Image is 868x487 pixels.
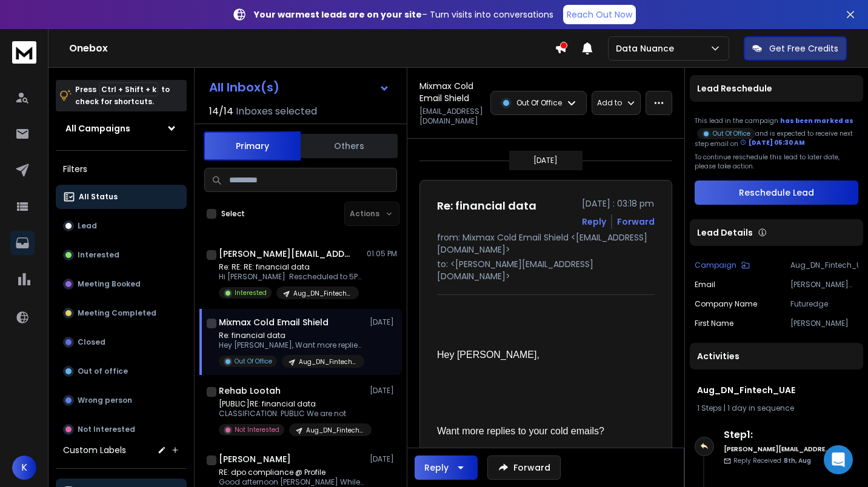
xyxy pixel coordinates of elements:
h1: All Campaigns [65,122,130,134]
p: [PUBLIC]RE: financial data [219,399,364,409]
p: Get Free Credits [769,42,838,55]
div: Forward [617,216,655,228]
p: Re: financial data [219,331,364,340]
div: Reply [424,462,449,474]
p: Aug_DN_Fintech_UAE [306,426,364,435]
div: Want more replies to your cold emails? [437,425,645,438]
p: to: <[PERSON_NAME][EMAIL_ADDRESS][DOMAIN_NAME]> [437,258,655,282]
span: Ctrl + Shift + k [99,82,158,96]
p: Wrong person [78,396,132,405]
button: All Inbox(s) [199,75,399,99]
span: 1 Steps [697,403,722,413]
p: Campaign [695,260,736,270]
span: 14 / 14 [209,104,233,119]
div: This lead in the campaign and is expected to receive next step email on [695,116,858,148]
p: Out Of Office [235,357,272,366]
span: has been marked as [780,116,853,125]
p: Good afternoon [PERSON_NAME] While Profile [219,477,364,487]
h6: [PERSON_NAME][EMAIL_ADDRESS][DOMAIN_NAME] [724,445,830,454]
div: | [697,403,856,413]
p: Hi [PERSON_NAME] Rescheduled to 5PM [GEOGRAPHIC_DATA] [219,272,364,282]
h1: [PERSON_NAME] [219,453,291,465]
button: Others [301,133,398,159]
button: K [12,456,36,480]
span: 1 day in sequence [727,403,794,413]
p: Lead Details [697,227,753,239]
p: [DATE] [533,156,558,165]
button: All Campaigns [56,116,187,141]
p: [PERSON_NAME] [790,319,858,328]
p: Futuredge [790,299,858,309]
p: Lead Reschedule [697,82,772,94]
p: Re: RE: RE: financial data [219,262,364,272]
div: Activities [690,343,863,369]
h1: Onebox [69,41,555,56]
p: from: Mixmax Cold Email Shield <[EMAIL_ADDRESS][DOMAIN_NAME]> [437,231,655,256]
button: Wrong person [56,388,187,412]
p: [EMAIL_ADDRESS][DOMAIN_NAME] [419,107,483,126]
p: Interested [235,288,267,297]
p: Interested [78,250,119,260]
button: Not Interested [56,417,187,442]
button: Meeting Booked [56,272,187,296]
h1: Re: financial data [437,197,536,214]
p: Aug_DN_Fintech_UAE [790,260,858,270]
button: Reply [415,456,478,480]
p: Aug_DN_Fintech_UAE [293,289,352,298]
p: – Turn visits into conversations [254,8,553,21]
button: Get Free Credits [744,36,847,61]
p: 01:05 PM [367,249,397,259]
h1: Rehab Lootah [219,385,281,397]
p: Company Name [695,299,757,309]
button: Reschedule Lead [695,181,858,205]
button: Interested [56,243,187,267]
h1: All Inbox(s) [209,81,279,93]
h1: Aug_DN_Fintech_UAE [697,384,856,396]
p: Meeting Completed [78,308,156,318]
h3: Filters [56,161,187,177]
label: Select [221,209,245,219]
button: Out of office [56,359,187,383]
h1: [PERSON_NAME][EMAIL_ADDRESS][PERSON_NAME][DOMAIN_NAME] [219,248,352,260]
a: Reach Out Now [563,5,636,24]
button: Campaign [695,260,750,270]
div: Open Intercom Messenger [824,445,853,474]
p: Hey [PERSON_NAME], Want more replies to [219,340,364,350]
p: Not Interested [78,425,135,434]
p: Out Of Office [713,129,750,138]
p: Aug_DN_Fintech_UAE [299,357,357,366]
p: Lead [78,221,97,231]
h1: Mixmax Cold Email Shield [419,80,483,104]
p: [DATE] : 03:18 pm [582,197,655,210]
p: CLASSIFICATION: PUBLIC We are not [219,409,364,419]
h1: Mixmax Cold Email Shield [219,316,329,328]
div: Hey [PERSON_NAME], [437,349,645,362]
img: logo [12,41,36,64]
p: [DATE] [370,386,397,396]
button: Closed [56,330,187,354]
p: Meeting Booked [78,279,141,289]
p: First Name [695,319,733,328]
div: [DATE] 05:30 AM [740,138,805,147]
h6: Step 1 : [724,428,830,442]
button: All Status [56,185,187,209]
h3: Inboxes selected [236,104,317,119]
button: Lead [56,214,187,238]
button: Primary [204,131,301,161]
strong: Your warmest leads are on your site [254,8,422,21]
p: [DATE] [370,317,397,327]
button: Reply [582,216,606,228]
p: Out of office [78,366,128,376]
p: Not Interested [235,425,279,434]
p: [PERSON_NAME][DOMAIN_NAME][EMAIL_ADDRESS][PERSON_NAME][DOMAIN_NAME] [790,280,858,290]
p: Reach Out Now [567,8,632,21]
p: Closed [78,337,105,347]
p: To continue reschedule this lead to later date, please take action. [695,153,858,171]
p: Email [695,280,715,290]
h3: Custom Labels [63,444,126,456]
p: Out Of Office [516,98,562,108]
p: RE: dpo compliance @ Profile [219,468,364,477]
